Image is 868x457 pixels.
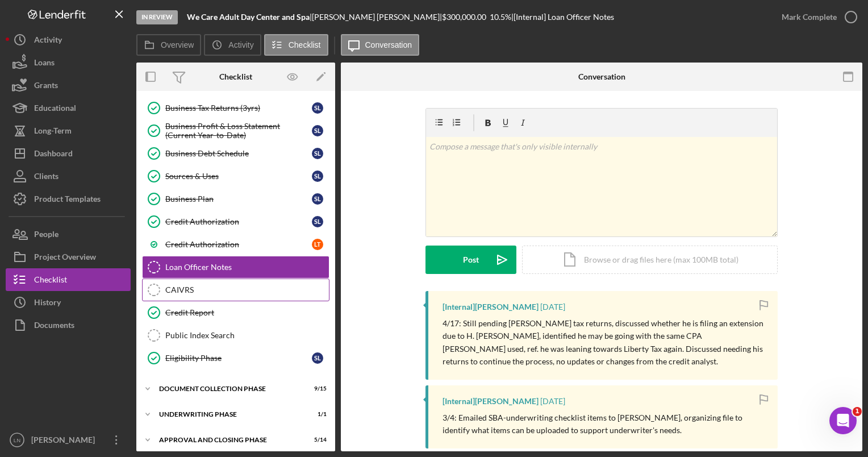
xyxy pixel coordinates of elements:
div: S L [312,216,323,227]
a: Business PlanSL [142,188,329,210]
button: Dashboard [6,142,131,165]
button: Post [425,246,516,274]
div: Business Plan [165,194,312,203]
div: $300,000.00 [442,13,490,22]
button: Mark Complete [770,6,862,28]
div: Mark Complete [782,6,837,28]
div: Credit Authorization [165,240,312,249]
a: Project Overview [6,246,131,268]
p: 3/4: Emailed SBA-underwriting checklist items to [PERSON_NAME], organizing file to identify what ... [443,412,766,437]
div: Checklist [34,268,67,294]
label: Overview [161,40,194,49]
span: 1 [853,407,862,416]
button: Activity [204,34,261,56]
div: S L [312,125,323,136]
button: Long-Term [6,119,131,142]
a: Business Tax Returns (3yrs)SL [142,97,329,119]
button: People [6,223,131,246]
div: Grants [34,74,58,99]
div: Dashboard [34,142,73,168]
button: History [6,291,131,314]
a: Credit Report [142,301,329,324]
div: Educational [34,97,76,122]
div: History [34,291,61,317]
div: Conversation [578,72,625,81]
p: 4/17: Still pending [PERSON_NAME] tax returns, discussed whether he is filing an extension due to... [443,317,766,368]
text: LN [14,437,20,443]
div: S L [312,171,323,182]
div: | [187,13,312,22]
a: Business Debt ScheduleSL [142,142,329,165]
a: Credit AuthorizationLT [142,233,329,256]
button: Conversation [341,34,420,56]
button: Overview [136,34,201,56]
label: Conversation [365,40,412,49]
a: Loan Officer Notes [142,256,329,279]
button: Checklist [6,268,131,291]
div: Long-Term [34,119,72,145]
button: Checklist [264,34,328,56]
div: Documents [34,314,74,339]
div: S L [312,148,323,159]
button: Grants [6,74,131,97]
div: Activity [34,28,62,54]
div: Loans [34,51,55,77]
div: Post [463,246,479,274]
div: Loan Officer Notes [165,263,329,272]
div: 1 / 1 [306,411,327,418]
div: Document Collection Phase [159,385,298,392]
a: Business Profit & Loss Statement (Current Year-to-Date)SL [142,119,329,142]
label: Checklist [289,40,321,49]
label: Activity [228,40,253,49]
button: Product Templates [6,188,131,210]
div: Business Debt Schedule [165,149,312,158]
div: S L [312,193,323,205]
div: L T [312,239,323,250]
button: Clients [6,165,131,188]
div: Underwriting Phase [159,411,298,418]
a: Public Index Search [142,324,329,347]
div: Eligibility Phase [165,354,312,363]
div: 5 / 14 [306,437,327,443]
div: 10.5 % [490,13,511,22]
a: Sources & UsesSL [142,165,329,188]
div: Public Index Search [165,331,329,340]
div: S L [312,352,323,364]
div: [Internal] [PERSON_NAME] [443,302,539,311]
a: CAIVRS [142,279,329,301]
div: Credit Authorization [165,217,312,226]
button: Educational [6,97,131,119]
div: [Internal] [PERSON_NAME] [443,397,539,406]
div: Approval and Closing Phase [159,437,298,443]
div: 9 / 15 [306,385,327,392]
b: We Care Adult Day Center and Spa [187,12,310,22]
time: 2025-04-17 13:46 [540,302,565,311]
button: Activity [6,28,131,51]
a: Credit AuthorizationSL [142,210,329,233]
div: Business Tax Returns (3yrs) [165,103,312,113]
div: Project Overview [34,246,96,271]
button: Documents [6,314,131,336]
div: Credit Report [165,308,329,317]
button: Loans [6,51,131,74]
div: In Review [136,10,178,24]
div: CAIVRS [165,285,329,294]
div: Checklist [219,72,252,81]
iframe: Intercom live chat [829,407,857,434]
button: LN[PERSON_NAME] [6,429,131,451]
div: Sources & Uses [165,172,312,181]
div: Clients [34,165,59,190]
div: People [34,223,59,248]
a: Eligibility PhaseSL [142,347,329,369]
